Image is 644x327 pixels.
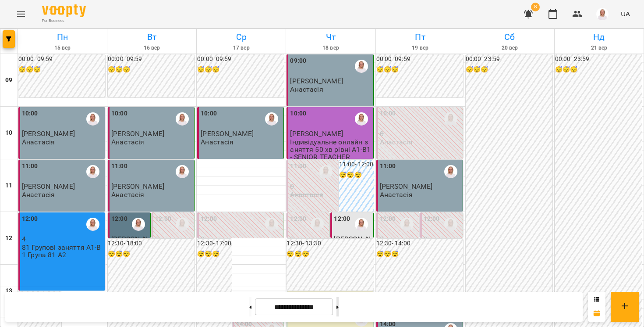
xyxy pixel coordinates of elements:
h6: Чт [287,30,374,44]
span: [PERSON_NAME] [111,129,164,138]
img: Анастасія [444,218,457,231]
h6: 12 [5,234,12,243]
label: 12:00 [155,214,171,224]
p: Індивідуальне онлайн заняття 50 хв рівні А1-В1- SENIOR TEACHER [290,138,371,161]
span: UA [621,9,630,18]
h6: Нд [556,30,642,44]
p: Анастасія [111,138,144,146]
span: [PERSON_NAME] [380,182,433,190]
div: Анастасія [444,112,457,126]
img: Анастасія [265,112,278,126]
h6: 12:30 - 18:00 [108,239,195,248]
label: 12:00 [380,214,396,224]
h6: Вт [109,30,195,44]
h6: 17 вер [198,44,284,52]
span: For Business [42,18,86,24]
p: 0 [290,183,336,190]
span: [PERSON_NAME] [334,235,370,251]
img: Анастасія [176,165,189,178]
img: Voopty Logo [42,4,86,17]
img: Анастасія [311,218,324,231]
label: 10:00 [22,109,38,119]
img: Анастасія [132,218,145,231]
label: 09:00 [290,56,306,66]
label: 12:00 [111,214,127,224]
p: Анастасія [380,191,413,198]
p: Анастасія [380,138,413,146]
label: 10:00 [290,109,306,119]
span: [PERSON_NAME] [201,129,254,138]
label: 12:00 [424,214,440,224]
h6: 😴😴😴 [197,249,231,259]
h6: 10 [5,128,12,138]
p: Анастасія [22,191,55,198]
h6: 00:00 - 09:59 [376,54,463,64]
h6: 15 вер [19,44,106,52]
h6: Пт [377,30,464,44]
p: 0 [155,235,192,243]
h6: 20 вер [467,44,553,52]
h6: 00:00 - 23:59 [555,54,642,64]
h6: 13 [5,286,12,296]
span: [PERSON_NAME] [111,235,148,251]
span: [PERSON_NAME] [290,129,343,138]
h6: Пн [19,30,106,44]
label: 11:00 [22,162,38,171]
h6: 12:30 - 17:00 [197,239,231,248]
div: Анастасія [176,112,189,126]
h6: 11 [5,181,12,190]
p: 0 [201,235,282,243]
h6: 00:00 - 09:59 [108,54,195,64]
div: Анастасія [86,218,99,231]
img: Анастасія [86,165,99,178]
h6: 😴😴😴 [376,249,463,259]
label: 12:00 [22,214,38,224]
label: 11:00 [111,162,127,171]
img: Анастасія [265,218,278,231]
h6: Ср [198,30,284,44]
button: UA [617,6,633,22]
h6: 18 вер [287,44,374,52]
h6: 16 вер [109,44,195,52]
p: 81 Групові заняття A1-B1 Група 81 A2 [22,244,103,259]
img: Анастасія [355,60,368,73]
p: 4 [22,235,103,243]
p: Анастасія [290,191,323,198]
label: 10:00 [201,109,217,119]
p: Анастасія [290,86,323,93]
img: Анастасія [319,165,333,178]
p: Анастасія [111,191,144,198]
div: Анастасія [355,112,368,126]
span: [PERSON_NAME] [111,182,164,190]
h6: 😴😴😴 [18,65,105,75]
p: 0 [290,235,327,243]
div: Анастасія [355,218,368,231]
label: 12:00 [290,214,306,224]
h6: 11:00 - 12:00 [339,160,373,169]
h6: 12:30 - 13:30 [287,239,373,248]
h6: 00:00 - 09:59 [18,54,105,64]
h6: 00:00 - 09:59 [197,54,284,64]
div: Анастасія [400,218,414,231]
h6: 😴😴😴 [466,65,552,75]
img: Анастасія [444,165,457,178]
button: Menu [11,4,32,25]
h6: 😴😴😴 [108,249,195,259]
img: Анастасія [176,218,189,231]
h6: 😴😴😴 [555,65,642,75]
span: [PERSON_NAME] [22,182,75,190]
span: [PERSON_NAME] [22,129,75,138]
label: 12:00 [201,214,217,224]
p: 0 [380,235,417,243]
p: Анастасія [201,138,234,146]
h6: 😴😴😴 [108,65,195,75]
